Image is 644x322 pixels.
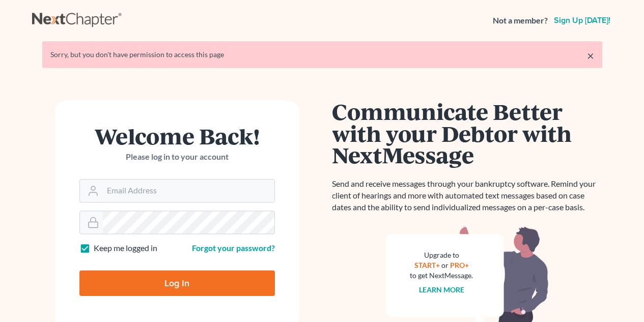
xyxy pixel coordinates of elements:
a: Forgot your password? [192,243,275,253]
strong: Not a member? [493,15,548,27]
div: Sorry, but you don't have permission to access this page [50,49,594,60]
h1: Welcome Back! [79,125,275,147]
a: Sign up [DATE]! [552,16,612,24]
input: Log In [79,270,275,296]
a: Learn more [419,285,464,294]
p: Please log in to your account [79,151,275,163]
a: PRO+ [450,261,469,269]
label: Keep me logged in [94,242,157,254]
a: × [587,49,594,62]
span: or [441,261,449,269]
input: Email Address [103,180,274,202]
p: Send and receive messages through your bankruptcy software. Remind your client of hearings and mo... [332,178,602,213]
h1: Communicate Better with your Debtor with NextMessage [332,101,602,166]
div: to get NextMessage. [410,270,473,281]
a: START+ [414,261,440,269]
div: Upgrade to [410,250,473,260]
